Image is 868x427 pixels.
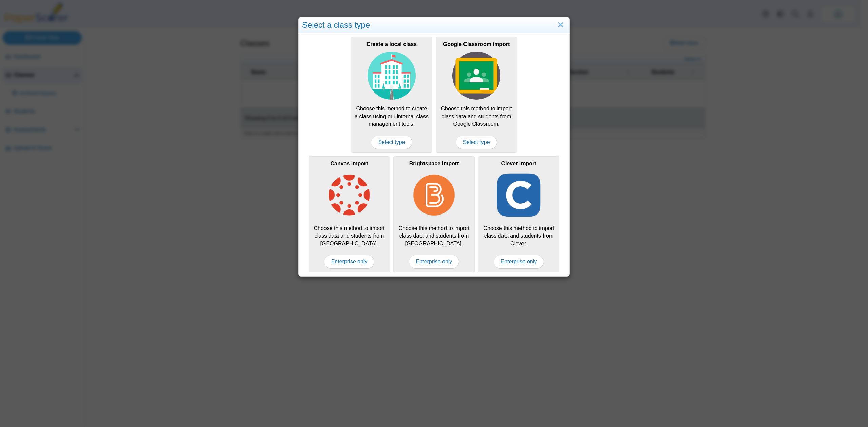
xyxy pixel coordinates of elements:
[299,17,569,33] div: Select a class type
[351,37,432,153] a: Create a local class Choose this method to create a class using our internal class management too...
[409,255,459,268] span: Enterprise only
[452,52,500,100] img: class-type-google-classroom.svg
[478,156,559,272] div: Choose this method to import class data and students from Clever.
[325,171,373,219] img: class-type-canvas.png
[436,37,517,153] div: Choose this method to import class data and students from Google Classroom.
[456,136,497,149] span: Select type
[368,52,416,100] img: class-type-local.svg
[555,19,566,31] a: Close
[309,156,390,272] div: Choose this method to import class data and students from [GEOGRAPHIC_DATA].
[443,41,510,47] b: Google Classroom import
[494,255,544,268] span: Enterprise only
[330,161,368,166] b: Canvas import
[410,171,458,219] img: class-type-brightspace.png
[371,136,412,149] span: Select type
[409,161,459,166] b: Brightspace import
[393,156,475,272] div: Choose this method to import class data and students from [GEOGRAPHIC_DATA].
[324,255,375,268] span: Enterprise only
[501,161,536,166] b: Clever import
[351,37,432,153] div: Choose this method to create a class using our internal class management tools.
[495,171,543,219] img: class-type-clever.png
[436,37,517,153] a: Google Classroom import Choose this method to import class data and students from Google Classroo...
[367,41,417,47] b: Create a local class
